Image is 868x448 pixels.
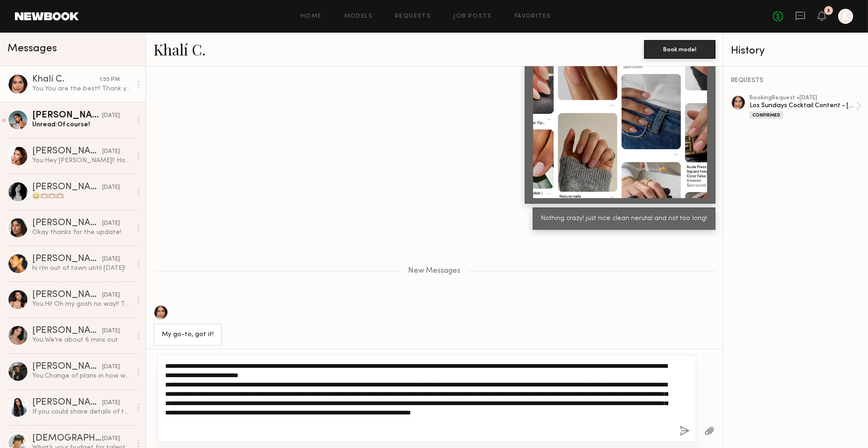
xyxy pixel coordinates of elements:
a: Job Posts [453,14,492,20]
div: hi i’m out of town until [DATE]! [32,264,132,273]
div: If you could share details of the job it would be great 😍😍😍 [32,407,132,416]
div: [PERSON_NAME] [32,362,102,372]
div: [PERSON_NAME] [32,219,102,228]
div: Khalí C. [32,75,99,84]
div: [PERSON_NAME] [32,326,102,336]
div: You: Hi! Oh my gosh no way!! That's amazing! The story is set in the desert, playing on a summer ... [32,300,132,309]
div: [DATE] [102,434,120,443]
div: Unread: Of course! [32,120,132,129]
div: You: Change of plans in how we're shooting the ecomm breakdown. We'll be doing smaller shoots acr... [32,372,132,380]
div: Nothing crazy! just nice clean nerutal and not too long! [541,214,707,224]
div: [PERSON_NAME] [32,183,102,192]
a: bookingRequest •[DATE]Los Sundays Cocktail Content - [DATE]Confirmed [750,95,861,119]
a: Requests [395,14,431,20]
div: [DATE] [102,111,120,120]
div: 3 [827,8,830,14]
div: [DEMOGRAPHIC_DATA][PERSON_NAME] [32,434,102,443]
div: [DATE] [102,399,120,407]
div: You: You are the best!! Thank you!! [32,84,132,93]
div: booking Request • [DATE] [750,95,856,101]
div: [PERSON_NAME] [32,255,102,264]
div: [DATE] [102,255,120,264]
a: Home [301,14,322,20]
div: Confirmed [750,111,783,119]
div: [PERSON_NAME] [32,111,102,120]
div: [DATE] [102,363,120,372]
span: New Messages [408,267,460,275]
div: History [731,46,861,56]
div: [PERSON_NAME] [32,147,102,156]
div: 😂🫶🏽🫶🏽🫶🏽 [32,192,132,201]
a: Khalí C. [153,39,206,59]
button: Book model [644,40,715,59]
div: [DATE] [102,291,120,300]
div: [DATE] [102,183,120,192]
a: Book model [644,45,715,53]
div: [DATE] [102,147,120,156]
div: 1:55 PM [99,76,120,84]
div: [DATE] [102,219,120,228]
div: [PERSON_NAME] [32,398,102,407]
div: You: Hey [PERSON_NAME]!! Hope you’ve been doing well 😊 We’ve got a cocktail shoot coming up and w... [32,156,132,165]
div: REQUESTS [731,77,861,84]
a: Favorites [514,14,551,20]
div: [DATE] [102,327,120,336]
a: K [838,9,853,24]
div: My go-to, got it! [162,330,214,340]
span: Messages [7,43,57,54]
a: Models [344,14,373,20]
div: You: We’re about 6 mins out [32,336,132,345]
div: Los Sundays Cocktail Content - [DATE] [750,101,856,110]
div: Okay thanks for the update! [32,228,132,237]
div: [PERSON_NAME] [32,290,102,300]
